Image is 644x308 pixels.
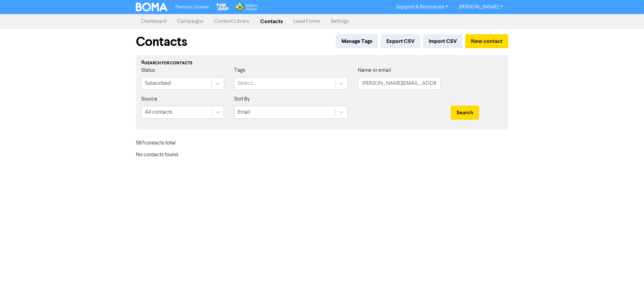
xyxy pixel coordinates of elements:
h6: No contacts found. [136,152,508,158]
img: The Gap [215,3,230,11]
img: BOMA Logo [136,3,167,11]
button: Export CSV [381,34,420,48]
a: Dashboard [136,15,172,28]
button: Import CSV [423,34,463,48]
label: Name or email [358,66,391,74]
a: Contacts [255,15,288,28]
button: New contact [465,34,508,48]
label: Sort By [234,95,250,103]
div: Subscribed [145,79,171,87]
label: Status [141,66,155,74]
a: Lead Forms [288,15,325,28]
a: Content Library [209,15,255,28]
button: Search [451,106,479,120]
h1: Contacts [136,34,187,50]
div: Search for contacts [141,60,503,66]
a: Settings [325,15,354,28]
iframe: Chat Widget [610,276,644,308]
img: Wolters Kluwer [235,3,258,11]
button: Manage Tags [336,34,378,48]
span: Premium Libraries: [175,5,210,9]
h6: 597 contact s total [136,140,190,146]
label: Tags [234,66,245,74]
a: [PERSON_NAME] [453,2,508,12]
div: Select... [238,79,256,87]
a: Support & Resources [391,2,453,12]
label: Source [141,95,157,103]
div: Email [238,108,250,116]
div: All contacts [145,108,172,116]
a: Campaigns [172,15,209,28]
